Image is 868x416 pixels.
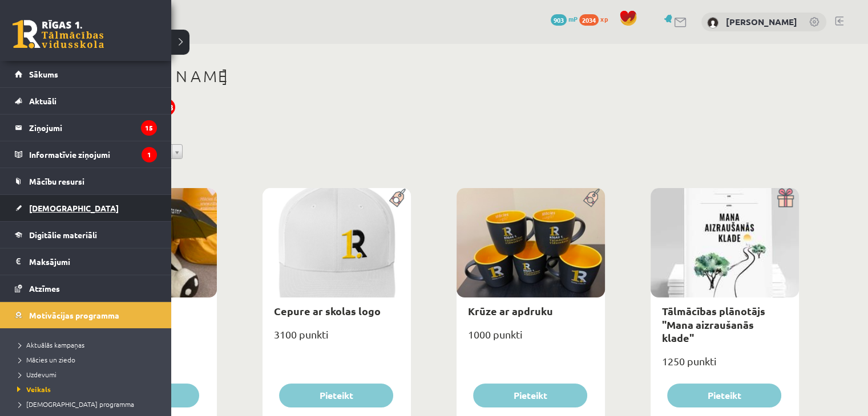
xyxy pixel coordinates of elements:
i: 15 [141,120,157,136]
span: Mācies un ziedo [14,355,75,364]
a: Atzīmes [15,275,157,301]
span: Aktuālās kampaņas [14,340,84,349]
a: Krūze ar apdruku [468,304,553,317]
span: [DEMOGRAPHIC_DATA] [29,203,119,213]
a: [DEMOGRAPHIC_DATA] programma [14,399,160,409]
span: Veikals [14,385,51,394]
img: Populāra prece [385,188,411,207]
span: Mācību resursi [29,176,84,186]
a: [DEMOGRAPHIC_DATA] [15,195,157,221]
span: Aktuāli [29,96,56,106]
a: 2034 xp [579,14,613,23]
a: Uzdevumi [14,369,160,380]
a: Sākums [15,61,157,87]
img: Kristers Sproģis [707,17,718,28]
div: 1000 punkti [457,325,605,353]
legend: Informatīvie ziņojumi [29,141,157,168]
legend: Maksājumi [29,248,157,275]
a: [PERSON_NAME] [726,16,797,27]
button: Pieteikt [279,384,393,407]
a: Motivācijas programma [15,302,157,328]
a: 903 mP [551,14,578,23]
span: [DEMOGRAPHIC_DATA] programma [14,399,134,409]
a: Informatīvie ziņojumi1 [15,141,157,168]
button: Pieteikt [473,384,587,407]
img: Populāra prece [579,188,605,207]
span: xp [600,14,608,23]
a: Mācies un ziedo [14,354,160,365]
span: mP [568,14,578,23]
a: Tālmācības plānotājs "Mana aizraušanās klade" [662,304,765,344]
span: Atzīmes [29,283,60,293]
a: Digitālie materiāli [15,222,157,248]
span: 903 [551,14,567,26]
a: Ziņojumi15 [15,115,157,141]
a: Cepure ar skolas logo [274,304,381,317]
span: Sākums [29,69,58,79]
span: 2034 [579,14,599,26]
div: 1250 punkti [651,352,799,380]
span: Digitālie materiāli [29,230,97,240]
a: Rīgas 1. Tālmācības vidusskola [13,20,104,48]
span: Motivācijas programma [29,310,119,320]
div: 3100 punkti [263,325,411,353]
span: Uzdevumi [14,370,56,379]
legend: Ziņojumi [29,115,157,141]
a: Mācību resursi [15,168,157,194]
a: Veikals [14,384,160,394]
h1: [PERSON_NAME] [68,67,799,86]
a: Maksājumi [15,248,157,275]
a: Aktuāli [15,88,157,114]
img: Dāvana ar pārsteigumu [773,188,799,207]
a: Aktuālās kampaņas [14,340,160,350]
i: 1 [142,147,157,162]
button: Pieteikt [667,384,781,407]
